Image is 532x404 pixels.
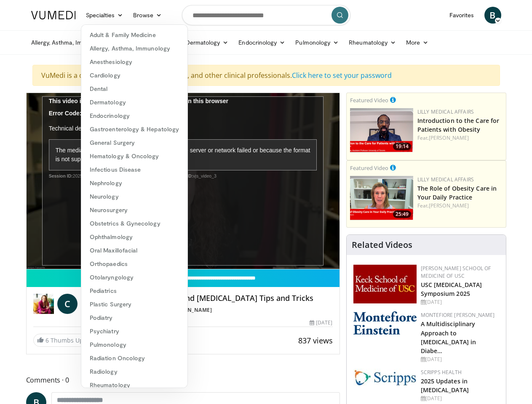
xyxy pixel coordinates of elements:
a: C [57,294,78,314]
a: Favorites [444,7,479,24]
a: Allergy, Asthma, Immunology [26,34,122,51]
a: Hematology & Oncology [81,149,187,163]
span: 837 views [298,335,333,346]
img: c9f2b0b7-b02a-4276-a72a-b0cbb4230bc1.jpg.150x105_q85_autocrop_double_scale_upscale_version-0.2.jpg [353,369,417,386]
a: Plastic Surgery [81,298,187,311]
a: Lilly Medical Affairs [417,108,474,115]
a: Radiology [81,365,187,378]
div: [DATE] [310,319,332,327]
h4: Side Effects on Zepbound and [MEDICAL_DATA] Tips and Tricks [88,294,333,303]
div: [DATE] [421,298,499,306]
a: Cardiology [81,69,187,82]
a: Endocrinology [233,34,290,51]
a: Ophthalmology [81,230,187,244]
a: A Multidisciplinary Approach to [MEDICAL_DATA] in Diabe… [421,320,476,354]
a: Dermatology [181,34,234,51]
a: Introduction to the Care for Patients with Obesity [417,117,500,133]
div: Specialties [81,24,188,388]
div: By FEATURING [88,306,333,314]
a: Neurology [81,190,187,203]
a: Podiatry [81,311,187,324]
a: Oral Maxillofacial [81,244,187,257]
img: 7b941f1f-d101-407a-8bfa-07bd47db01ba.png.150x105_q85_autocrop_double_scale_upscale_version-0.2.jpg [353,265,417,303]
a: Lilly Medical Affairs [417,176,474,183]
a: 6 Thumbs Up [33,334,87,347]
video-js: Video Player [27,93,340,269]
small: Featured Video [350,164,388,172]
a: Rheumatology [344,34,401,51]
a: Infectious Disease [81,163,187,176]
div: [DATE] [421,395,499,402]
span: 6 [45,336,49,344]
div: Feat. [417,134,503,142]
input: Search topics, interventions [182,5,350,25]
a: Browse [128,7,167,24]
h4: Related Videos [352,240,412,250]
span: 19:14 [393,143,411,150]
a: Dermatology [81,96,187,109]
a: Adult & Family Medicine [81,28,187,42]
a: Nephrology [81,176,187,190]
a: Allergy, Asthma, Immunology [81,42,187,55]
a: 25:49 [350,176,413,220]
span: Comments 0 [26,375,340,385]
div: Feat. [417,202,503,210]
a: Pulmonology [81,338,187,351]
img: acc2e291-ced4-4dd5-b17b-d06994da28f3.png.150x105_q85_crop-smart_upscale.png [350,108,413,152]
img: VuMedi Logo [31,11,76,19]
a: [PERSON_NAME] [429,202,469,209]
a: 2025 Updates in [MEDICAL_DATA] [421,377,469,394]
a: Click here to set your password [292,71,392,80]
a: More [401,34,433,51]
img: e1208b6b-349f-4914-9dd7-f97803bdbf1d.png.150x105_q85_crop-smart_upscale.png [350,176,413,220]
a: Radiation Oncology [81,351,187,365]
a: [PERSON_NAME] School of Medicine of USC [421,265,491,279]
a: Pediatrics [81,284,187,298]
a: Endocrinology [81,109,187,122]
span: 25:49 [393,210,411,218]
a: [PERSON_NAME] [168,306,212,314]
a: General Surgery [81,136,187,149]
a: [PERSON_NAME] [429,134,469,141]
a: USC [MEDICAL_DATA] Symposium 2025 [421,281,482,298]
a: Rheumatology [81,378,187,392]
a: Obstetrics & Gynecology [81,217,187,230]
a: Specialties [81,7,128,24]
a: Dental [81,82,187,96]
a: Anesthesiology [81,55,187,69]
a: Neurosurgery [81,203,187,217]
img: b0142b4c-93a1-4b58-8f91-5265c282693c.png.150x105_q85_autocrop_double_scale_upscale_version-0.2.png [353,311,417,335]
div: VuMedi is a community of physicians, dentists, and other clinical professionals. [32,65,500,86]
a: Scripps Health [421,369,462,376]
a: B [484,7,501,24]
a: Gastroenterology & Hepatology [81,122,187,136]
img: Dr. Carolynn Francavilla [33,294,54,314]
div: [DATE] [421,356,499,363]
a: 19:14 [350,108,413,152]
a: Orthopaedics [81,257,187,271]
a: Otolaryngology [81,271,187,284]
a: Psychiatry [81,324,187,338]
a: Pulmonology [290,34,344,51]
small: Featured Video [350,96,388,104]
a: The Role of Obesity Care in Your Daily Practice [417,184,497,201]
a: Montefiore [PERSON_NAME] [421,311,495,319]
